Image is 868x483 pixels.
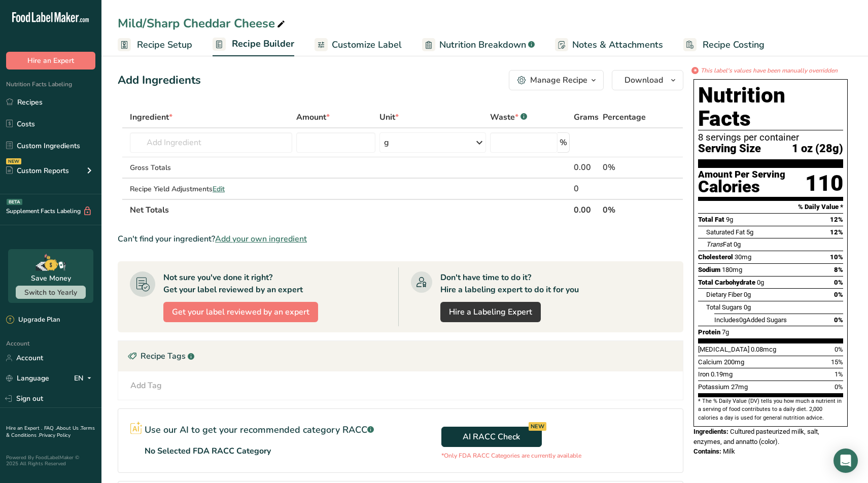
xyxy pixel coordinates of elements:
span: 15% [831,358,843,366]
span: Recipe Builder [232,37,294,51]
section: * The % Daily Value (DV) tells you how much a nutrient in a serving of food contributes to a dail... [698,397,843,422]
span: 0% [835,346,843,353]
div: Don't have time to do it? Hire a labeling expert to do it for you [440,271,579,296]
div: Manage Recipe [530,74,587,86]
div: Mild/Sharp Cheddar Cheese [118,14,287,32]
p: *Only FDA RACC Categories are currently available [441,451,581,460]
div: Waste [490,111,527,123]
span: 0g [739,316,746,324]
a: Recipe Costing [683,33,765,56]
span: 0g [757,279,764,286]
span: Recipe Setup [137,38,192,52]
div: 110 [805,170,843,197]
span: Dietary Fiber [706,291,742,298]
span: 0% [835,383,843,391]
div: NEW [6,158,21,164]
div: Add Tag [130,379,162,392]
span: Ingredients: [693,428,728,435]
div: Upgrade Plan [6,315,60,325]
span: Nutrition Breakdown [439,38,526,52]
span: 0% [834,279,843,286]
span: Calcium [698,358,722,366]
button: Hire an Expert [6,52,95,70]
span: 5g [746,228,753,236]
span: 30mg [735,253,751,261]
p: Use our AI to get your recommended category RACC [145,423,374,437]
div: Calories [698,180,785,194]
span: Milk [723,447,735,455]
span: Protein [698,328,720,336]
span: 12% [830,216,843,223]
span: Add your own ingredient [215,233,307,245]
a: Language [6,369,49,387]
span: Contains: [693,447,721,455]
span: Iron [698,370,709,378]
span: [MEDICAL_DATA] [698,346,749,353]
th: 0.00 [572,199,601,220]
span: 0g [734,240,741,248]
button: AI RACC Check NEW [441,427,542,447]
span: Includes Added Sugars [714,316,787,324]
span: 9g [726,216,733,223]
div: g [384,136,389,149]
button: Manage Recipe [509,70,604,90]
span: Saturated Fat [706,228,745,236]
th: 0% [601,199,657,220]
div: Save Money [31,273,71,284]
span: 0g [744,303,751,311]
span: 0% [834,291,843,298]
div: EN [74,372,95,385]
span: 8% [834,266,843,273]
span: Switch to Yearly [24,288,77,297]
button: Get your label reviewed by an expert [163,302,318,322]
span: 0% [834,316,843,324]
div: NEW [529,422,546,431]
span: Edit [213,184,225,194]
span: 7g [722,328,729,336]
span: Serving Size [698,143,761,155]
span: AI RACC Check [463,431,520,443]
a: Customize Label [315,33,402,56]
div: Add Ingredients [118,72,201,89]
span: Grams [574,111,599,123]
span: Unit [379,111,399,123]
span: 200mg [724,358,744,366]
span: 180mg [722,266,742,273]
span: Fat [706,240,732,248]
span: 12% [830,228,843,236]
span: 1 oz (28g) [792,143,843,155]
button: Switch to Yearly [16,286,86,299]
span: Potassium [698,383,730,391]
a: Privacy Policy [39,432,71,439]
div: Open Intercom Messenger [834,448,858,473]
span: 0g [744,291,751,298]
a: Hire an Expert . [6,425,42,432]
span: Customize Label [332,38,402,52]
a: About Us . [56,425,81,432]
section: % Daily Value * [698,201,843,213]
a: Recipe Setup [118,33,192,56]
span: Amount [296,111,330,123]
th: Net Totals [128,199,572,220]
span: Notes & Attachments [572,38,663,52]
div: 0% [603,161,655,174]
span: Percentage [603,111,646,123]
span: 0.19mg [711,370,733,378]
div: Recipe Yield Adjustments [130,184,292,194]
div: Recipe Tags [118,341,683,371]
a: Nutrition Breakdown [422,33,535,56]
div: Powered By FoodLabelMaker © 2025 All Rights Reserved [6,455,95,467]
span: Download [624,74,663,86]
button: Download [612,70,683,90]
div: 0.00 [574,161,599,174]
div: 0 [574,183,599,195]
div: Custom Reports [6,165,69,176]
div: Amount Per Serving [698,170,785,180]
div: Gross Totals [130,162,292,173]
span: Get your label reviewed by an expert [172,306,309,318]
a: Hire a Labeling Expert [440,302,541,322]
span: Cholesterol [698,253,733,261]
a: Recipe Builder [213,32,294,57]
p: No Selected FDA RACC Category [145,445,271,457]
div: Can't find your ingredient? [118,233,683,245]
